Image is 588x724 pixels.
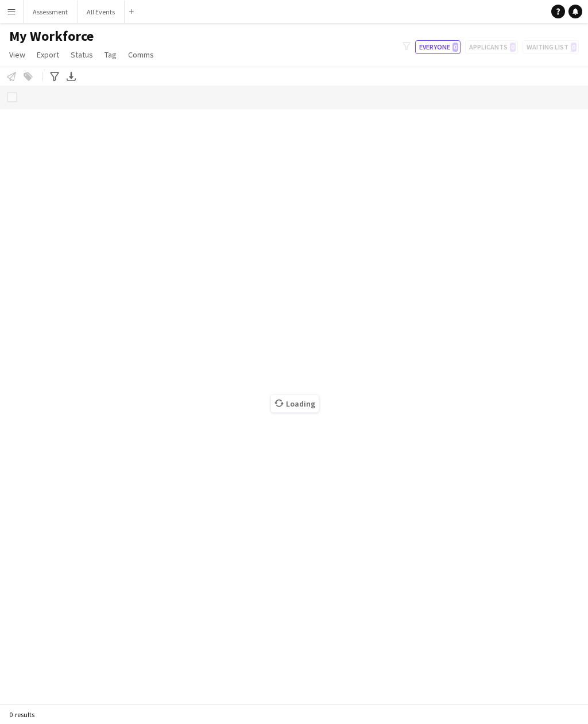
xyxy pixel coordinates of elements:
app-action-btn: Advanced filters [48,70,61,83]
button: Assessment [24,1,78,23]
span: 0 [452,43,458,52]
a: Status [66,47,98,62]
a: Comms [123,47,158,62]
a: View [5,47,30,62]
span: Loading [271,395,319,412]
span: View [9,49,25,60]
a: Export [32,47,64,62]
span: Comms [128,49,154,60]
button: Everyone0 [415,40,461,54]
span: Tag [105,49,117,60]
span: My Workforce [9,28,94,45]
app-action-btn: Export XLSX [64,70,78,83]
button: All Events [78,1,125,23]
span: Export [37,49,59,60]
a: Tag [100,47,121,62]
span: Status [71,49,93,60]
